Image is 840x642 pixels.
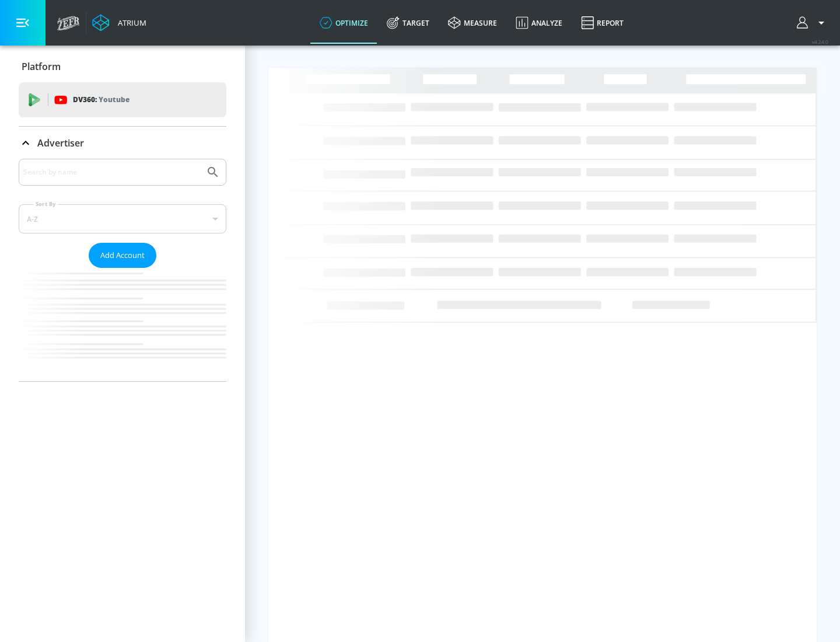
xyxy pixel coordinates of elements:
[310,2,377,44] a: optimize
[33,200,58,208] label: Sort By
[19,82,226,117] div: DV360: Youtube
[92,14,146,32] a: Atrium
[572,2,633,44] a: Report
[100,249,145,262] span: Add Account
[99,93,129,106] p: Youtube
[37,137,84,149] p: Advertiser
[19,204,226,233] div: A-Z
[89,243,156,268] button: Add Account
[113,18,146,28] div: Atrium
[439,2,506,44] a: measure
[506,2,572,44] a: Analyze
[377,2,439,44] a: Target
[19,127,226,159] div: Advertiser
[73,93,129,106] p: DV360:
[19,268,226,381] nav: list of Advertiser
[19,50,226,83] div: Platform
[22,60,61,73] p: Platform
[23,165,200,180] input: Search by name
[812,39,828,45] span: v 4.24.0
[19,159,226,381] div: Advertiser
